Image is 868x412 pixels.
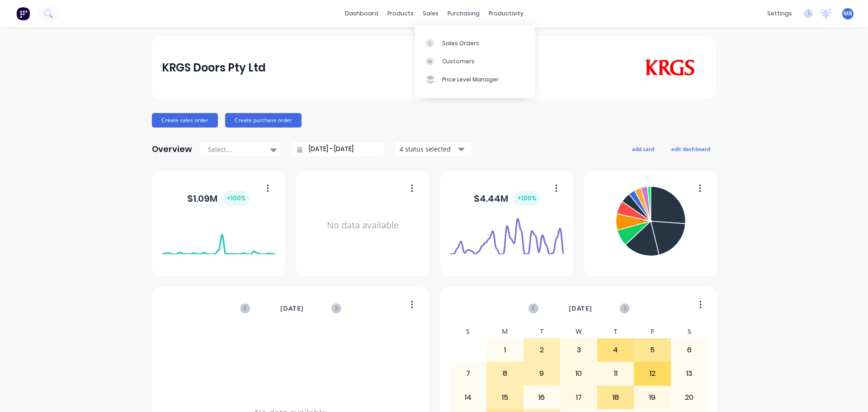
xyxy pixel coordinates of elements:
div: 2 [524,339,560,361]
div: 8 [487,362,523,385]
div: F [634,325,671,338]
button: 4 status selected [395,142,472,156]
div: Customers [442,57,475,66]
div: 5 [634,339,670,361]
div: sales [418,7,443,20]
div: 9 [524,362,560,385]
div: Sales Orders [442,39,479,47]
div: T [597,325,634,338]
div: Overview [152,140,192,158]
div: products [383,7,418,20]
span: [DATE] [280,303,304,313]
div: 1 [487,339,523,361]
div: 6 [671,339,708,361]
div: 17 [561,386,597,409]
button: Create purchase order [225,113,302,128]
button: edit dashboard [665,143,716,155]
div: purchasing [443,7,484,20]
div: 20 [671,386,708,409]
button: Create sales order [152,113,218,128]
div: 4 [598,339,634,361]
div: T [524,325,561,338]
div: $ 4.44M [474,191,540,206]
div: 15 [487,386,523,409]
div: W [560,325,597,338]
div: S [450,325,487,338]
div: settings [763,7,797,20]
span: MB [844,9,852,18]
div: 12 [634,362,670,385]
div: 18 [598,386,634,409]
div: 3 [561,339,597,361]
div: + 100 % [514,191,540,206]
div: KRGS Doors Pty Ltd [162,59,266,77]
button: add card [626,143,660,155]
span: [DATE] [569,303,592,313]
a: Price Level Manager [415,71,535,89]
img: KRGS Doors Pty Ltd [643,59,697,76]
div: 16 [524,386,560,409]
div: 14 [450,386,486,409]
div: 13 [671,362,708,385]
div: $ 1.09M [187,191,250,206]
div: Price Level Manager [442,76,499,84]
div: 19 [634,386,670,409]
div: + 100 % [223,191,250,206]
div: productivity [484,7,528,20]
div: 11 [598,362,634,385]
div: S [671,325,708,338]
div: 4 status selected [400,144,457,154]
a: Customers [415,52,535,71]
a: Sales Orders [415,34,535,52]
img: Factory [16,7,30,20]
div: M [486,325,524,338]
a: dashboard [340,7,383,20]
div: No data available [306,183,420,268]
div: 10 [561,362,597,385]
div: 7 [450,362,486,385]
